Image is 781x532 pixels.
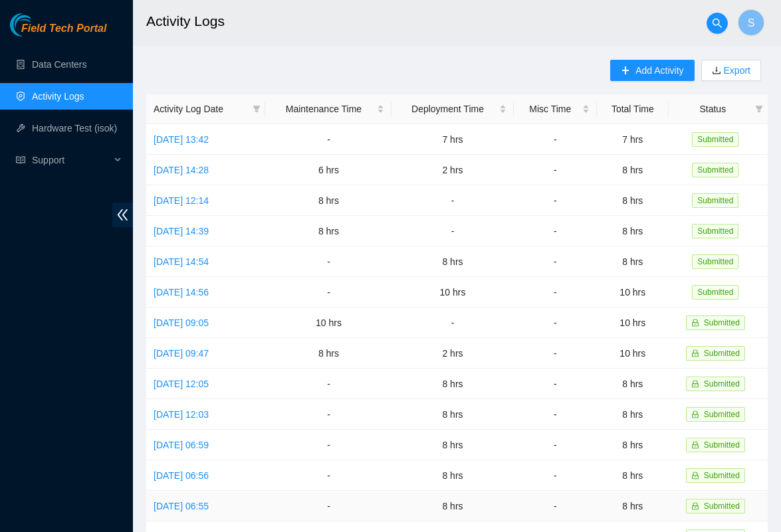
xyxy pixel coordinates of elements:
td: 8 hrs [391,246,513,277]
a: [DATE] 12:14 [154,195,209,206]
button: downloadExport [701,60,761,81]
td: - [514,277,597,308]
td: - [265,124,391,155]
a: Export [721,65,750,76]
span: Support [32,147,110,173]
a: [DATE] 09:47 [154,348,209,359]
td: - [391,216,513,246]
td: 8 hrs [391,460,513,491]
span: filter [250,99,263,119]
td: 8 hrs [265,216,391,246]
span: Submitted [704,471,740,480]
a: Akamai TechnologiesField Tech Portal [10,24,106,41]
span: Submitted [692,193,738,208]
td: 8 hrs [597,430,669,460]
td: 2 hrs [391,155,513,185]
td: - [265,491,391,521]
span: Submitted [704,318,740,327]
td: - [391,185,513,216]
span: Status [676,102,750,116]
td: 8 hrs [597,246,669,277]
td: 7 hrs [391,124,513,155]
td: - [265,369,391,399]
td: - [514,338,597,369]
span: lock [691,502,699,510]
td: 8 hrs [597,399,669,430]
td: 8 hrs [597,460,669,491]
span: Submitted [704,440,740,450]
td: 10 hrs [265,308,391,338]
a: [DATE] 13:42 [154,134,209,145]
td: 8 hrs [391,399,513,430]
td: - [514,155,597,185]
span: lock [691,380,699,388]
td: 8 hrs [597,491,669,521]
td: - [514,308,597,338]
span: Submitted [704,349,740,358]
td: - [514,185,597,216]
span: S [748,15,755,31]
td: 8 hrs [597,216,669,246]
span: lock [691,410,699,418]
td: 8 hrs [265,185,391,216]
span: filter [755,105,763,113]
span: filter [752,99,766,119]
button: search [707,13,728,34]
td: - [391,308,513,338]
a: Hardware Test (isok) [32,123,117,133]
td: 7 hrs [597,124,669,155]
a: [DATE] 12:03 [154,409,209,420]
a: [DATE] 14:54 [154,256,209,267]
a: Activity Logs [32,91,84,102]
span: Activity Log Date [154,102,247,116]
td: 10 hrs [597,338,669,369]
td: - [514,369,597,399]
a: [DATE] 14:28 [154,165,209,175]
td: 2 hrs [391,338,513,369]
td: - [265,399,391,430]
span: download [712,66,721,76]
td: 8 hrs [391,430,513,460]
span: lock [691,319,699,327]
button: S [738,9,764,36]
span: Submitted [704,379,740,389]
span: Field Tech Portal [21,23,106,35]
td: 8 hrs [597,185,669,216]
td: - [514,246,597,277]
span: lock [691,349,699,357]
td: - [514,491,597,521]
span: plus [621,66,630,76]
button: plusAdd Activity [610,60,694,81]
a: [DATE] 12:05 [154,379,209,389]
span: filter [253,105,261,113]
td: - [265,246,391,277]
span: Submitted [692,163,738,177]
td: - [514,216,597,246]
td: 8 hrs [265,338,391,369]
span: Submitted [704,410,740,419]
td: 10 hrs [597,277,669,308]
span: lock [691,472,699,480]
a: [DATE] 09:05 [154,317,209,328]
a: [DATE] 06:55 [154,501,209,511]
span: lock [691,441,699,449]
td: 10 hrs [391,277,513,308]
span: Submitted [704,501,740,511]
td: 10 hrs [597,308,669,338]
td: - [514,460,597,491]
td: 8 hrs [391,369,513,399]
td: 8 hrs [597,369,669,399]
th: Total Time [597,94,669,124]
td: - [514,430,597,460]
a: Data Centers [32,59,86,70]
span: Add Activity [635,63,683,78]
img: Akamai Technologies [10,13,67,37]
td: - [265,430,391,460]
span: Submitted [692,224,738,238]
td: 8 hrs [597,155,669,185]
span: Submitted [692,132,738,147]
span: Submitted [692,285,738,300]
span: read [16,155,25,165]
td: - [514,124,597,155]
td: - [265,460,391,491]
